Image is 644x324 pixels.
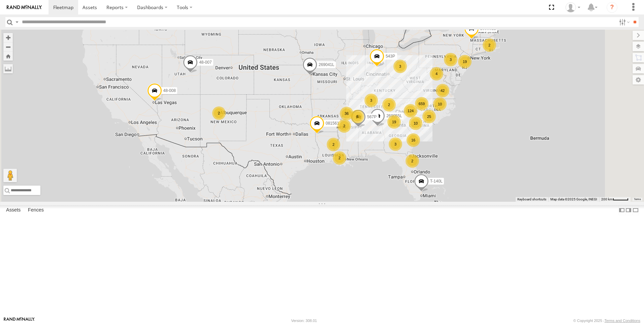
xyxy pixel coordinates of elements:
div: 2 [337,119,351,133]
label: Dock Summary Table to the Right [625,205,632,215]
label: Map Settings [633,75,644,85]
label: Search Filter Options [616,17,631,27]
label: Search Query [14,17,20,27]
div: 10 [433,97,447,111]
div: 19 [387,115,401,129]
button: Keyboard shortcuts [517,197,546,202]
button: Zoom out [3,42,13,52]
img: rand-logo.svg [7,5,42,10]
div: 8 [351,110,364,123]
div: Kevin McGiveron [563,2,583,12]
div: 3 [444,53,457,66]
label: Measure [3,64,13,73]
div: 19 [458,55,472,68]
a: Terms (opens in new tab) [634,198,641,201]
span: 200 km [601,197,613,201]
span: 269055L [386,114,402,118]
div: 3 [393,60,407,73]
label: Hide Summary Table [632,205,639,215]
span: T-140L [430,179,443,184]
div: 4 [430,67,443,80]
span: 269041L [319,62,334,67]
div: 2 [382,98,396,111]
button: Map Scale: 200 km per 43 pixels [599,197,631,202]
div: 10 [409,117,422,130]
i: ? [607,2,617,13]
div: 2 [212,106,226,120]
span: 567P [367,115,377,119]
button: Zoom in [3,33,13,42]
div: 659 [415,97,428,110]
div: 2 [327,138,340,151]
div: 25 [422,110,436,123]
label: Fences [25,205,47,215]
span: 48-007 [199,60,212,64]
div: 124 [404,104,417,118]
a: Visit our Website [4,317,35,324]
div: 16 [407,133,420,147]
div: 2 [406,154,419,168]
span: 48-008 [163,88,176,93]
div: 3 [364,94,378,107]
button: Drag Pegman onto the map to open Street View [3,169,17,182]
div: 3 [389,137,402,151]
span: 543P [386,54,395,59]
a: Terms and Conditions [605,319,640,323]
div: Version: 308.01 [291,319,317,323]
div: 36 [340,107,353,120]
button: Zoom Home [3,52,13,61]
span: 081561 [326,121,339,126]
div: 2 [483,38,496,52]
span: 269092L [480,26,496,31]
span: Map data ©2025 Google, INEGI [550,197,597,201]
label: Dock Summary Table to the Left [618,205,625,215]
div: 42 [436,84,449,97]
div: 2 [333,151,346,165]
div: © Copyright 2025 - [573,319,640,323]
label: Assets [3,205,24,215]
